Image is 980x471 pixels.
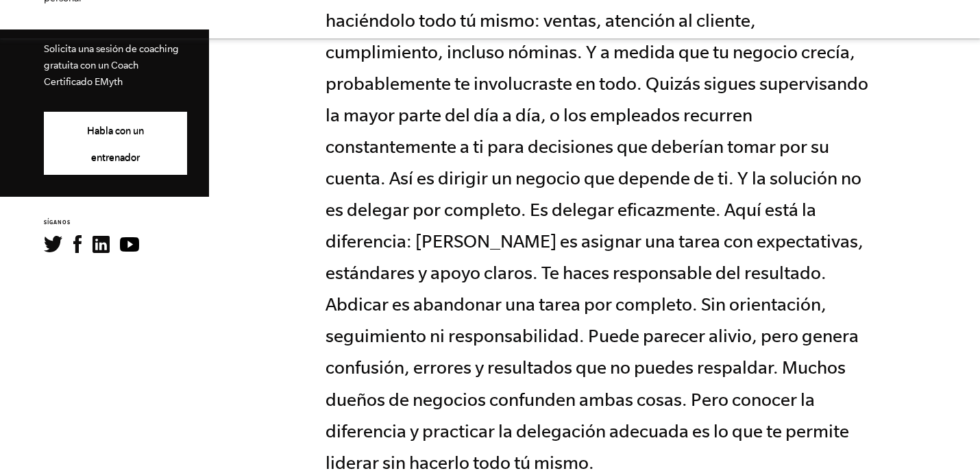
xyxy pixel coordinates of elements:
[93,236,110,253] img: LinkedIn
[44,112,187,175] a: Habla con un entrenador
[120,237,139,252] img: YouTube
[73,235,82,253] img: Facebook
[44,43,179,87] font: Solicita una sesión de coaching gratuita con un Coach Certificado EMyth
[87,125,144,163] font: Habla con un entrenador
[44,219,71,226] font: SÍGANOS
[44,236,62,252] img: Gorjeo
